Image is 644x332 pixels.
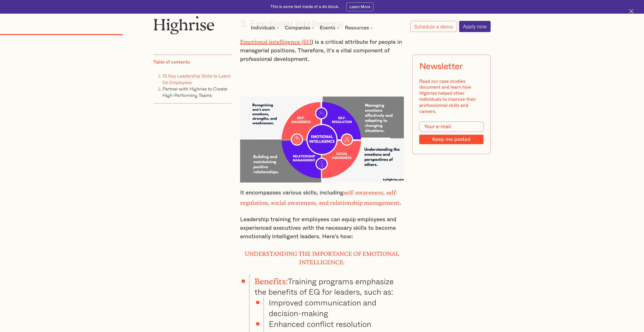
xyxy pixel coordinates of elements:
a: Partner with Highrise to Create High-Performing Teams [163,85,228,99]
div: Read our case studies document and learn how Highrise helped other individuals to improve their p... [419,78,484,115]
div: Events [320,26,335,30]
div: Resources [345,26,369,30]
li: Improved communication and decision-making [264,297,404,318]
input: Your e-mail [419,122,484,132]
div: Resources [345,26,374,30]
p: ) is a critical attribute for people in managerial positions. Therefore, it's a vital component o... [240,37,404,64]
div: Individuals [251,26,275,30]
a: Emotional intelligence (EQ [240,39,311,42]
img: Cross icon [629,9,634,13]
div: Table of contents [154,59,190,65]
input: Keep me posted [419,135,484,144]
div: Companies [285,26,315,30]
div: This is some text inside of a div block. [270,4,339,10]
img: Highrise logo [154,16,214,34]
a: 15 Key Leadership Skills to Learn for Employees [163,72,231,86]
form: Modal Form [419,122,484,144]
strong: Benefits: [255,277,288,282]
p: Leadership training for employees can equip employees and experienced executives with the necessa... [240,215,404,241]
p: It encompasses various skills, including . [240,187,404,207]
a: Apply now [459,21,491,32]
a: Learn More [346,2,374,11]
div: Newsletter [419,62,463,72]
li: Enhanced conflict resolution [264,318,404,329]
div: Individuals [251,26,280,30]
div: Companies [285,26,310,30]
a: Schedule a demo [410,21,457,32]
strong: Understanding the Importance of Emotional Intelligence: [245,250,399,263]
div: Events [320,26,340,30]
